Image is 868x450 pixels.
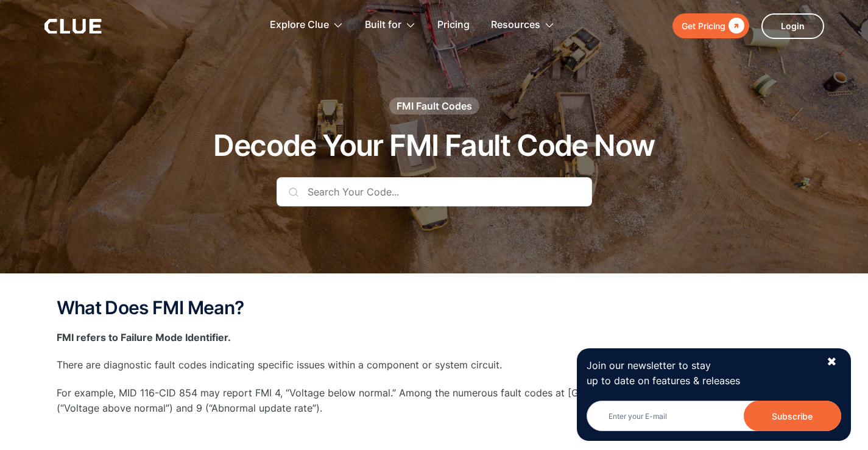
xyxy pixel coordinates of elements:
div: Built for [365,6,401,44]
input: Search Your Code... [277,177,592,206]
h1: Decode Your FMI Fault Code Now [213,130,654,162]
div:  [725,18,744,33]
input: Subscribe [744,401,841,431]
a: Login [761,13,824,39]
div: Resources [491,6,555,44]
div: Explore Clue [270,6,344,44]
h2: What Does FMI Mean? [57,298,812,318]
a: Get Pricing [672,13,749,38]
input: Enter your E-mail [587,401,841,431]
div: Get Pricing [682,18,725,33]
div: Explore Clue [270,6,329,44]
div: Built for [365,6,416,44]
div: FMI Fault Codes [397,99,472,113]
strong: FMI refers to Failure Mode Identifier. [57,331,231,343]
form: Newsletter [587,401,841,431]
a: Pricing [437,6,470,44]
p: For example, MID 116-CID 854 may report FMI 4, “Voltage below normal.” Among the numerous fault c... [57,385,812,416]
div: Resources [491,6,540,44]
p: There are diagnostic fault codes indicating specific issues within a component or system circuit. [57,357,812,373]
p: Join our newsletter to stay up to date on features & releases [587,358,816,388]
div: ✖ [827,354,837,370]
p: ‍ [57,428,812,443]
